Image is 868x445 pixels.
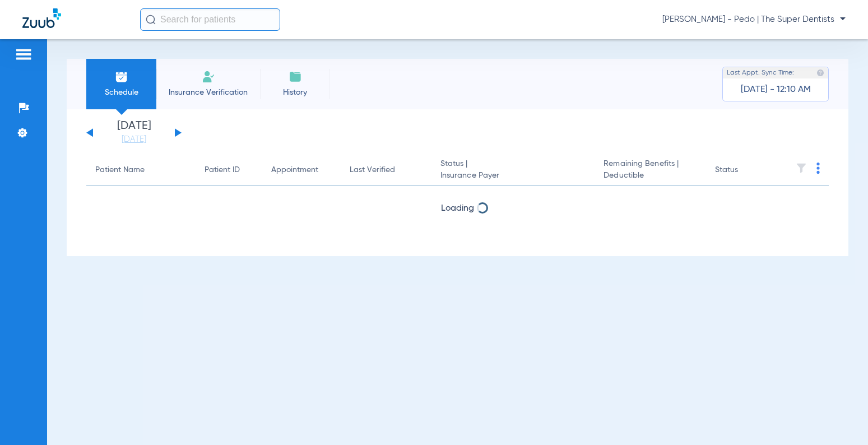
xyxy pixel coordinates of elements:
span: Deductible [604,170,697,182]
span: History [268,87,322,98]
span: Schedule [95,87,148,98]
img: hamburger-icon [15,48,33,61]
div: Patient Name [95,164,145,176]
input: Search for patients [140,8,280,31]
img: Search Icon [146,15,156,25]
div: Last Verified [350,164,395,176]
span: [DATE] - 12:10 AM [741,84,811,95]
img: group-dot-blue.svg [816,163,820,174]
div: Patient Name [95,164,187,176]
div: Appointment [271,164,318,176]
img: History [289,70,302,84]
span: Loading [441,204,474,213]
span: [PERSON_NAME] - Pedo | The Super Dentists [662,14,846,25]
img: last sync help info [816,69,824,77]
img: Manual Insurance Verification [202,70,215,84]
div: Last Verified [350,164,423,176]
th: Status | [431,155,595,186]
a: [DATE] [100,134,168,145]
div: Appointment [271,164,332,176]
span: Last Appt. Sync Time: [727,67,794,78]
span: Insurance Payer [440,170,586,182]
th: Status [706,155,782,186]
div: Patient ID [205,164,240,176]
th: Remaining Benefits | [595,155,706,186]
li: [DATE] [100,120,168,145]
img: Schedule [115,70,128,84]
span: Insurance Verification [165,87,252,98]
img: Zuub Logo [22,8,61,28]
div: Patient ID [205,164,253,176]
img: filter.svg [796,163,807,174]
